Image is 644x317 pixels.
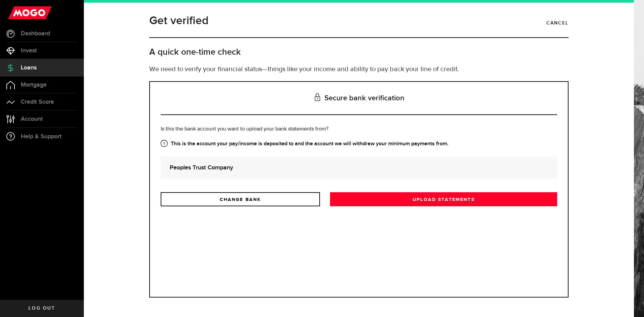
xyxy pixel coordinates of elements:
[149,12,209,30] h1: Get verified
[21,134,62,140] span: Help & Support
[161,82,557,115] h3: Secure bank verification
[330,192,557,206] a: Upload statements
[149,47,569,58] h2: A quick one-time check
[170,163,548,172] strong: Peoples Trust Company
[616,289,644,317] iframe: LiveChat chat widget
[21,31,50,37] span: Dashboard
[21,48,37,54] span: Invest
[21,65,37,71] span: Loans
[149,64,569,74] p: We need to verify your financial status—things like your income and ability to pay back your line...
[161,192,320,206] a: CHANGE BANK
[161,126,328,132] span: Is this the bank account you want to upload your bank statements from?
[546,17,569,29] a: Cancel
[161,140,557,148] strong: This is the account your pay/income is deposited to and the account we will withdraw your minimum...
[21,99,54,105] span: Credit Score
[21,82,47,88] span: Mortgage
[21,116,43,122] span: Account
[29,306,55,311] span: Log out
